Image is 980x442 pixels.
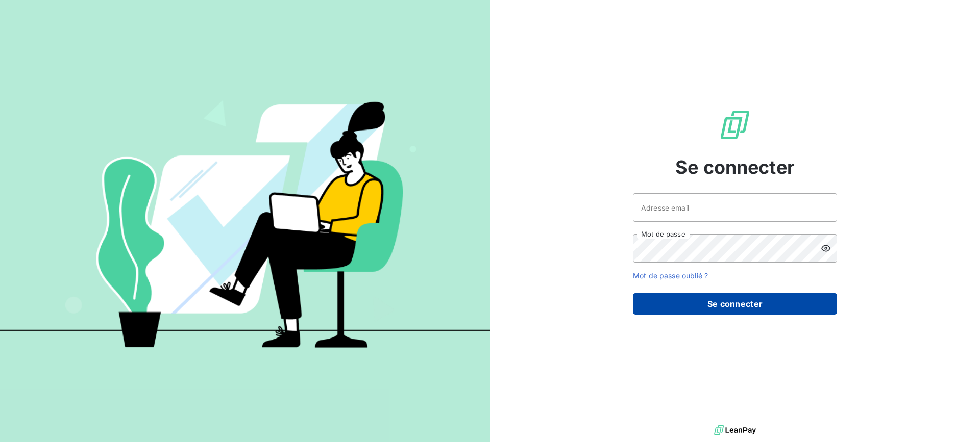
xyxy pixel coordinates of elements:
[633,293,837,315] button: Se connecter
[675,153,795,181] span: Se connecter
[633,271,708,280] a: Mot de passe oublié ?
[633,193,837,222] input: placeholder
[719,109,751,141] img: Logo LeanPay
[714,423,756,438] img: logo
